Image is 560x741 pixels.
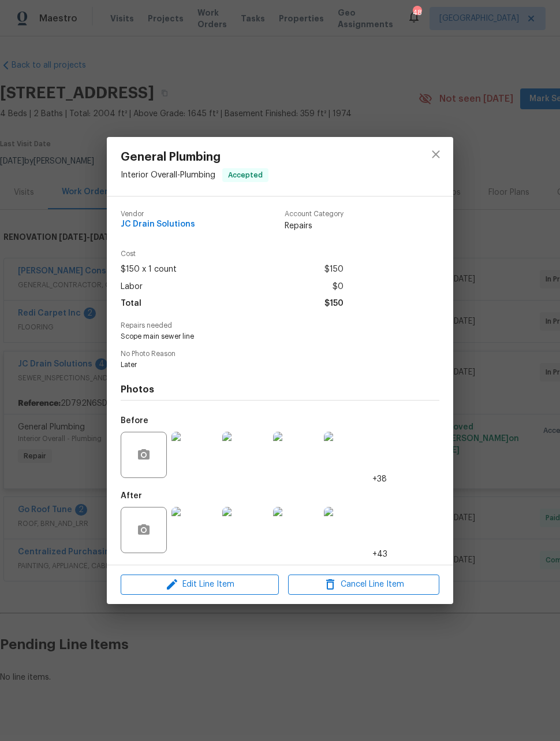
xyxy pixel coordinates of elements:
span: Labor [121,279,143,295]
h5: After [121,492,142,500]
span: $0 [333,279,344,295]
button: Edit Line Item [121,575,279,595]
span: +38 [372,473,387,485]
span: Cost [121,250,344,258]
div: 48 [413,7,421,18]
span: $150 [324,261,344,278]
button: close [422,140,450,168]
span: No Photo Reason [121,350,439,358]
h4: Photos [121,384,439,395]
span: Repairs needed [121,322,439,329]
span: Vendor [121,210,195,218]
span: General Plumbing [121,151,268,164]
span: Total [121,295,141,312]
span: +43 [372,549,387,560]
h5: Before [121,417,148,425]
span: Repairs [285,220,344,232]
button: Cancel Line Item [288,575,439,595]
span: Later [121,360,408,370]
span: Scope main sewer line [121,332,408,342]
span: Cancel Line Item [292,577,436,592]
span: $150 x 1 count [121,261,177,278]
span: Account Category [285,210,344,218]
span: JC Drain Solutions [121,220,195,229]
span: $150 [324,295,344,312]
span: Edit Line Item [124,577,275,592]
span: Accepted [223,169,267,181]
span: Interior Overall - Plumbing [121,171,215,179]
